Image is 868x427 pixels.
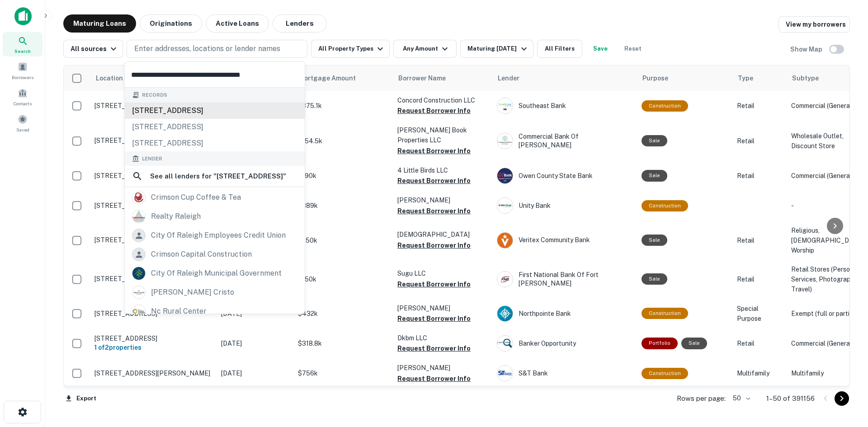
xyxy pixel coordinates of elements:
span: Lender [142,155,162,163]
p: [DATE] [221,368,289,378]
div: [STREET_ADDRESS] [125,119,305,135]
button: Active Loans [206,14,269,33]
p: [PERSON_NAME] [397,303,488,313]
a: Search [3,32,42,56]
h6: See all lenders for " [STREET_ADDRESS] " [150,171,286,182]
div: All sources [71,43,119,54]
button: Request Borrower Info [397,105,471,116]
div: Sale [642,135,667,146]
p: $318.8k [298,338,388,348]
p: [STREET_ADDRESS] [94,275,212,283]
span: Type [738,73,753,84]
p: $150k [298,274,388,284]
p: - [791,201,865,211]
p: [STREET_ADDRESS] [94,102,212,110]
div: Sale [642,170,667,181]
img: picture [497,272,513,287]
span: Contacts [14,100,32,107]
p: $432k [298,309,388,319]
button: Request Borrower Info [397,279,471,290]
button: Request Borrower Info [397,313,471,324]
a: crimson cup coffee & tea [125,188,305,207]
p: Rows per page: [677,393,726,404]
th: Type [732,66,787,91]
a: Contacts [3,84,42,109]
span: Saved [16,126,29,133]
p: [STREET_ADDRESS][PERSON_NAME] [94,369,212,377]
button: Maturing [DATE] [460,40,533,58]
div: Owen County State Bank [497,168,632,184]
div: Unity Bank [497,197,632,214]
p: Exempt (full or partial) [791,309,865,319]
div: city of raleigh municipal government [151,267,282,280]
img: picture [497,306,513,321]
span: Lender [498,73,519,84]
button: All Property Types [311,40,390,58]
p: $375.1k [298,101,388,111]
div: realty raleigh [151,210,201,223]
h6: Show Map [790,44,824,54]
div: Sale [681,338,707,349]
p: Religious, [DEMOGRAPHIC_DATA], Worship [791,225,865,255]
p: Multifamily [791,368,865,378]
button: Maturing Loans [63,14,136,33]
div: Sale [642,273,667,285]
img: picture [497,366,513,381]
div: Southeast Bank [497,98,632,114]
p: Enter addresses, locations or lender names [134,43,280,54]
a: Borrowers [3,58,42,83]
button: Request Borrower Info [397,240,471,251]
button: Originations [140,14,202,33]
p: Retail [737,235,782,245]
button: Go to next page [835,391,849,406]
p: [STREET_ADDRESS] [94,310,212,318]
img: picture [497,233,513,248]
button: Save your search to get updates of matches that match your search criteria. [586,40,615,58]
th: Location [90,66,217,91]
p: Retail [737,338,782,348]
div: [STREET_ADDRESS] [125,135,305,151]
img: picture [132,305,145,318]
p: [DATE] [221,338,289,348]
p: Multifamily [737,368,782,378]
p: Retail [737,101,782,111]
p: Retail [737,274,782,284]
div: Maturing [DATE] [467,43,529,54]
p: [PERSON_NAME] [397,195,488,205]
th: Mortgage Amount [293,66,393,91]
span: Records [142,91,167,99]
div: This loan purpose was for construction [642,308,688,319]
img: picture [497,98,513,113]
button: All Filters [537,40,582,58]
p: [STREET_ADDRESS] [94,202,212,210]
div: S&T Bank [497,365,632,381]
a: city of raleigh employees credit union [125,226,305,245]
div: [STREET_ADDRESS] [125,103,305,119]
p: [PERSON_NAME] [397,363,488,373]
button: Request Borrower Info [397,373,471,384]
iframe: Chat Widget [823,355,868,398]
a: Saved [3,111,42,135]
div: nc rural center [151,305,207,318]
button: Any Amount [393,40,457,58]
div: Sale [642,235,667,246]
div: First National Bank Of Fort [PERSON_NAME] [497,271,632,287]
p: 1–50 of 391156 [766,393,815,404]
div: 50 [729,392,752,405]
div: [PERSON_NAME] cristo [151,286,234,299]
span: Location [95,73,123,84]
a: realty raleigh [125,207,305,226]
button: Lenders [273,14,327,33]
p: Wholesale Outlet, Discount Store [791,131,865,151]
p: $250k [298,235,388,245]
p: Retail [737,136,782,146]
img: picture [497,133,513,149]
p: Retail Stores (Personal Services, Photography, Travel) [791,264,865,294]
p: Commercial (General) [791,101,865,111]
p: [STREET_ADDRESS][PERSON_NAME] [94,236,212,244]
